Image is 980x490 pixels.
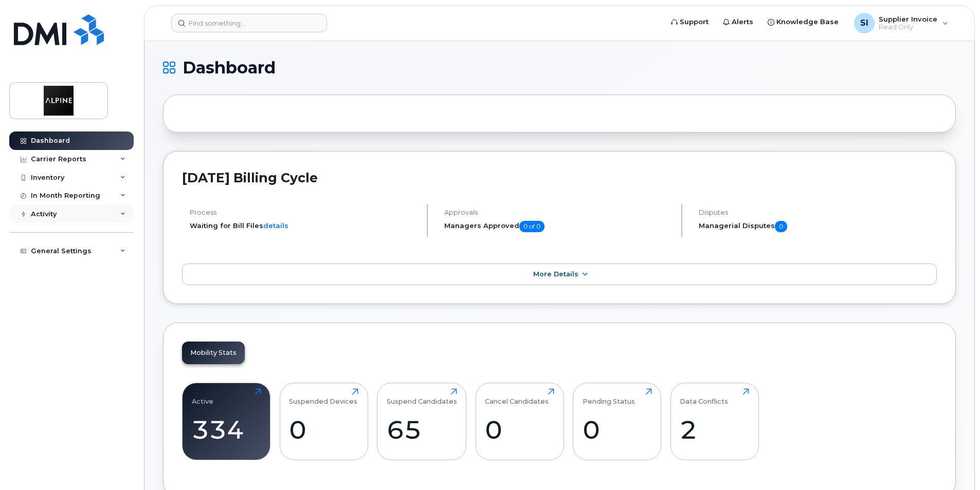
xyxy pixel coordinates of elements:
div: Data Conflicts [680,388,728,405]
a: Cancel Candidates0 [485,388,554,454]
h4: Approvals [444,209,673,216]
a: details [263,221,288,230]
div: Active [192,388,213,405]
a: Pending Status0 [583,388,652,454]
div: 0 [485,414,554,445]
a: Data Conflicts2 [680,388,749,454]
div: 0 [289,414,358,445]
div: 334 [192,414,261,445]
div: 65 [387,414,457,445]
li: Waiting for Bill Files [190,221,418,231]
span: 0 of 0 [519,221,545,232]
h5: Managers Approved [444,221,673,232]
a: Suspend Candidates65 [387,388,457,454]
div: 0 [583,414,652,445]
h4: Disputes [699,209,937,216]
span: More Details [533,270,578,278]
div: Pending Status [583,388,635,405]
div: 2 [680,414,749,445]
h5: Managerial Disputes [699,221,937,232]
span: 0 [775,221,787,232]
div: Suspended Devices [289,388,357,405]
a: Suspended Devices0 [289,388,358,454]
a: Active334 [192,388,261,454]
div: Cancel Candidates [485,388,549,405]
h4: Process [190,209,418,216]
h2: [DATE] Billing Cycle [182,170,937,185]
span: Dashboard [183,60,276,76]
div: Suspend Candidates [387,388,457,405]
